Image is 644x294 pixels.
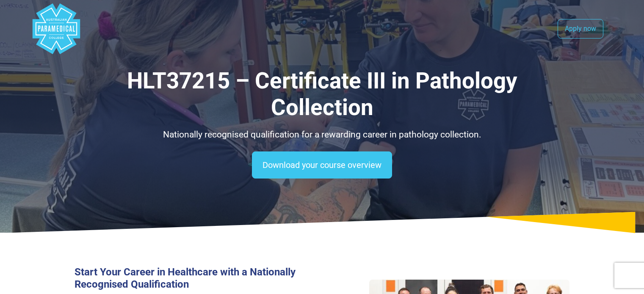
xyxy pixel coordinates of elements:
[252,151,392,179] a: Download your course overview
[31,3,82,54] div: Australian Paramedical College
[558,19,603,38] a: Apply now
[75,128,570,142] p: Nationally recognised qualification for a rewarding career in pathology collection.
[75,68,570,121] h1: HLT37215 – Certificate III in Pathology Collection
[75,266,317,291] h3: Start Your Career in Healthcare with a Nationally Recognised Qualification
